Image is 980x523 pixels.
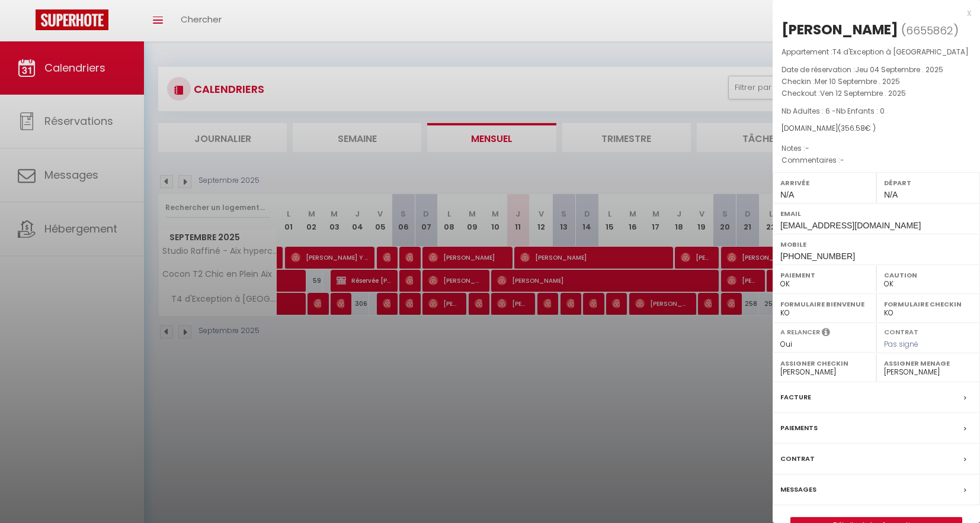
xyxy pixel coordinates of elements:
[832,47,969,57] span: T4 d'Exception à [GEOGRAPHIC_DATA]
[782,64,971,76] p: Date de réservation :
[780,190,794,199] span: N/A
[9,5,45,40] button: Ouvrir le widget de chat LiveChat
[782,20,898,39] div: [PERSON_NAME]
[782,143,971,154] p: Notes :
[884,357,972,369] label: Assigner Menage
[780,208,972,219] label: Email
[906,23,953,38] span: 6655862
[782,123,971,134] div: [DOMAIN_NAME]
[780,391,811,403] label: Facture
[815,76,900,86] span: Mer 10 Septembre . 2025
[780,221,921,230] span: [EMAIL_ADDRESS][DOMAIN_NAME]
[884,339,918,349] span: Pas signé
[780,357,869,369] label: Assigner Checkin
[884,177,972,189] label: Départ
[838,123,876,133] span: ( € )
[782,154,971,166] p: Commentaires :
[820,88,906,98] span: Ven 12 Septembre . 2025
[780,238,972,250] label: Mobile
[780,327,820,337] label: A relancer
[805,143,809,153] span: -
[841,123,865,133] span: 356.58
[780,483,816,496] label: Messages
[780,269,869,281] label: Paiement
[782,106,885,116] span: Nb Adultes : 6 -
[782,88,971,99] p: Checkout :
[840,155,844,165] span: -
[782,76,971,88] p: Checkin :
[780,453,815,465] label: Contrat
[780,422,818,434] label: Paiements
[884,298,972,310] label: Formulaire Checkin
[901,22,959,38] span: ( )
[884,190,898,199] span: N/A
[780,251,855,261] span: [PHONE_NUMBER]
[884,327,918,335] label: Contrat
[836,106,885,116] span: Nb Enfants : 0
[884,269,972,281] label: Caution
[855,64,943,75] span: Jeu 04 Septembre . 2025
[782,46,971,58] p: Appartement :
[780,177,869,189] label: Arrivée
[780,298,869,310] label: Formulaire Bienvenue
[773,6,971,20] div: x
[822,327,830,340] i: Sélectionner OUI si vous souhaiter envoyer les séquences de messages post-checkout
